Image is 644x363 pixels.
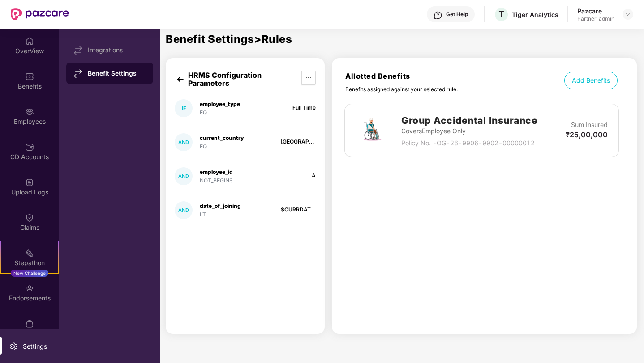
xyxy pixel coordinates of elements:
[25,178,34,187] img: svg+xml;base64,PHN2ZyBpZD0iVXBsb2FkX0xvZ3MiIGRhdGEtbmFtZT0iVXBsb2FkIExvZ3MiIHhtbG5zPSJodHRwOi8vd3...
[88,46,146,54] div: Integrations
[312,172,316,179] div: A
[178,207,189,213] div: AND
[512,10,558,19] div: Tiger Analytics
[25,284,34,293] img: svg+xml;base64,PHN2ZyBpZD0iRW5kb3JzZW1lbnRzIiB4bWxucz0iaHR0cDovL3d3dy53My5vcmcvMjAwMC9zdmciIHdpZH...
[200,143,244,150] div: EQ
[302,74,315,81] span: ellipsis
[9,342,18,351] img: svg+xml;base64,PHN2ZyBpZD0iU2V0dGluZy0yMHgyMCIgeG1sbnM9Imh0dHA6Ly93d3cudzMub3JnLzIwMDAvc3ZnIiB3aW...
[200,211,241,218] div: LT
[401,138,537,148] p: Policy No. - OG-26-9906-9902-00000012
[434,11,442,20] img: svg+xml;base64,PHN2ZyBpZD0iSGVscC0zMngzMiIgeG1sbnM9Imh0dHA6Ly93d3cudzMub3JnLzIwMDAvc3ZnIiB3aWR0aD...
[401,113,537,128] h2: Group Accidental Insurance
[292,104,316,111] div: Full Time
[446,11,468,18] div: Get Help
[564,72,618,89] button: Add Benefits
[178,173,189,179] div: AND
[332,72,458,80] h1: Allotted Benefits
[200,109,240,116] div: EQ
[401,126,537,136] p: Covers Employee Only
[577,15,614,22] div: Partner_admin
[25,143,34,152] img: svg+xml;base64,PHN2ZyBpZD0iQ0RfQWNjb3VudHMiIGRhdGEtbmFtZT0iQ0QgQWNjb3VudHMiIHhtbG5zPSJodHRwOi8vd3...
[332,80,458,93] p: Benefits assigned against your selected rule.
[577,7,614,15] div: Pazcare
[281,206,316,213] div: $CURRDATE-3
[25,213,34,222] img: svg+xml;base64,PHN2ZyBpZD0iQ2xhaW0iIHhtbG5zPSJodHRwOi8vd3d3LnczLm9yZy8yMDAwL3N2ZyIgd2lkdGg9IjIwIi...
[200,169,233,175] div: employee_id
[200,203,241,209] div: date_of_joining
[25,249,34,257] img: svg+xml;base64,PHN2ZyB4bWxucz0iaHR0cDovL3d3dy53My5vcmcvMjAwMC9zdmciIHdpZHRoPSIyMSIgaGVpZ2h0PSIyMC...
[11,270,48,277] div: New Challenge
[73,46,82,55] img: svg+xml;base64,PHN2ZyB4bWxucz0iaHR0cDovL3d3dy53My5vcmcvMjAwMC9zdmciIHdpZHRoPSIxNy44MzIiIGhlaWdodD...
[25,107,34,116] img: svg+xml;base64,PHN2ZyBpZD0iRW1wbG95ZWVzIiB4bWxucz0iaHR0cDovL3d3dy53My5vcmcvMjAwMC9zdmciIHdpZHRoPS...
[188,71,285,87] div: HRMS Configuration Parameters
[25,72,34,81] img: svg+xml;base64,PHN2ZyBpZD0iQmVuZWZpdHMiIHhtbG5zPSJodHRwOi8vd3d3LnczLm9yZy8yMDAwL3N2ZyIgd2lkdGg9Ij...
[1,258,58,267] div: Stepathon
[281,138,316,145] div: [GEOGRAPHIC_DATA]
[566,130,608,139] p: ₹25,00,000
[25,319,34,328] img: svg+xml;base64,PHN2ZyBpZD0iTXlfT3JkZXJzIiBkYXRhLW5hbWU9Ik15IE9yZGVycyIgeG1sbnM9Imh0dHA6Ly93d3cudz...
[73,69,82,78] img: svg+xml;base64,PHN2ZyB4bWxucz0iaHR0cDovL3d3dy53My5vcmcvMjAwMC9zdmciIHdpZHRoPSIxNy44MzIiIGhlaWdodD...
[200,177,233,184] div: NOT_BEGINS
[571,120,608,130] p: Sum Insured
[166,34,644,45] h1: Benefit Settings > Rules
[178,139,189,145] div: AND
[200,135,244,141] div: current_country
[624,11,631,18] img: svg+xml;base64,PHN2ZyBpZD0iRHJvcGRvd24tMzJ4MzIiIHhtbG5zPSJodHRwOi8vd3d3LnczLm9yZy8yMDAwL3N2ZyIgd2...
[20,342,50,351] div: Settings
[498,9,504,20] span: T
[11,8,69,20] img: New Pazcare Logo
[175,74,186,85] img: back
[88,69,146,78] div: Benefit Settings
[301,71,316,85] button: ellipsis
[25,37,34,46] img: svg+xml;base64,PHN2ZyBpZD0iSG9tZSIgeG1sbnM9Imh0dHA6Ly93d3cudzMub3JnLzIwMDAvc3ZnIiB3aWR0aD0iMjAiIG...
[200,101,240,107] div: employee_type
[356,114,388,147] img: svg+xml;base64,PHN2ZyB4bWxucz0iaHR0cDovL3d3dy53My5vcmcvMjAwMC9zdmciIHdpZHRoPSI3MiIgaGVpZ2h0PSI3Mi...
[182,105,186,111] div: IF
